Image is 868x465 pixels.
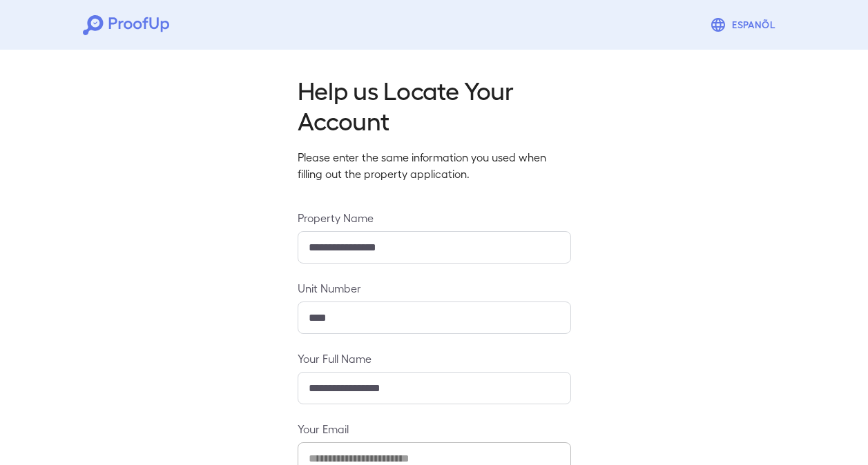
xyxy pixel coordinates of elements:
h2: Help us Locate Your Account [298,75,571,135]
label: Your Email [298,421,571,437]
button: Espanõl [704,11,785,39]
label: Unit Number [298,280,571,296]
label: Your Full Name [298,350,571,366]
p: Please enter the same information you used when filling out the property application. [298,149,571,182]
label: Property Name [298,210,571,226]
